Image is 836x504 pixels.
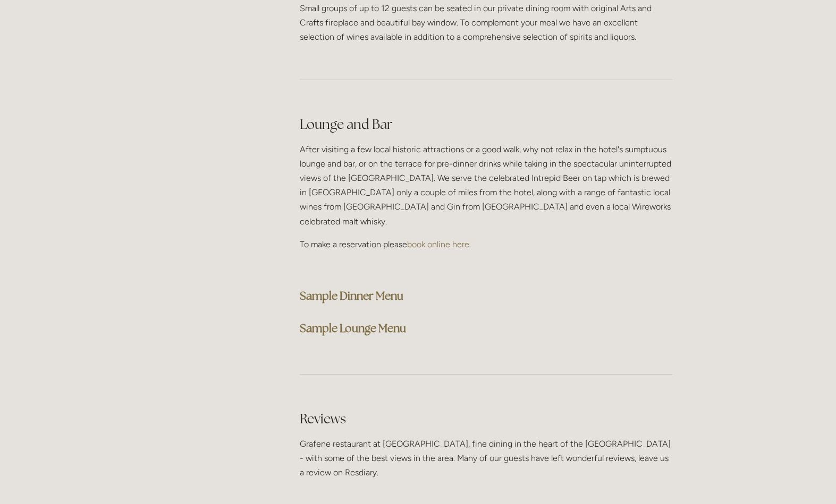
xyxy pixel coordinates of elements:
[300,237,672,251] p: To make a reservation please .
[300,289,403,303] a: Sample Dinner Menu
[407,239,469,249] a: book online here
[300,321,406,335] a: Sample Lounge Menu
[300,115,672,134] h2: Lounge and Bar
[300,142,672,229] p: After visiting a few local historic attractions or a good walk, why not relax in the hotel's sump...
[300,437,672,480] p: Grafene restaurant at [GEOGRAPHIC_DATA], fine dining in the heart of the [GEOGRAPHIC_DATA] - with...
[300,410,672,428] h2: Reviews
[300,1,672,45] p: Small groups of up to 12 guests can be seated in our private dining room with original Arts and C...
